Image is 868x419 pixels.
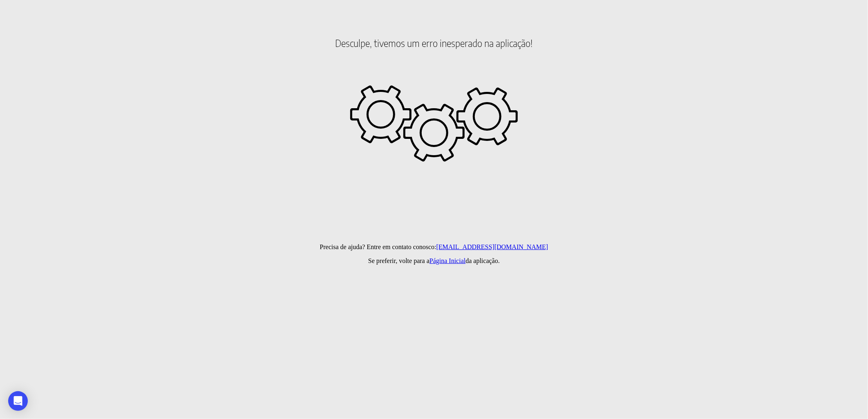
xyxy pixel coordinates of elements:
[436,243,548,250] a: [EMAIL_ADDRESS][DOMAIN_NAME]
[3,257,865,265] p: Se preferir, volte para a da aplicação.
[3,8,865,78] h2: Desculpe, tivemos um erro inesperado na aplicação!
[430,257,465,264] a: Página Inicial
[8,391,28,411] div: Open Intercom Messenger
[3,243,865,251] p: Precisa de ajuda? Entre em contato conosco:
